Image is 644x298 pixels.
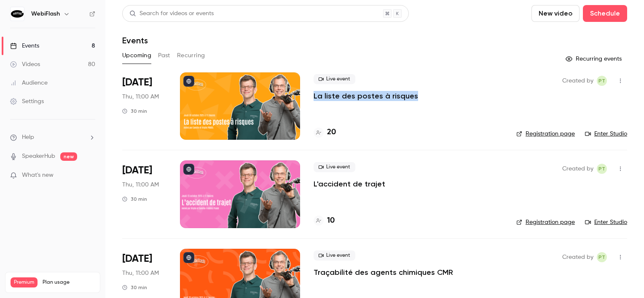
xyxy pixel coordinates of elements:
[122,49,151,62] button: Upcoming
[122,76,152,89] span: [DATE]
[516,130,575,138] a: Registration page
[122,269,159,277] span: Thu, 11:00 AM
[583,5,627,22] button: Schedule
[122,93,159,101] span: Thu, 11:00 AM
[598,76,605,86] span: PT
[516,218,575,226] a: Registration page
[585,218,627,226] a: Enter Studio
[129,9,214,18] div: Search for videos or events
[10,79,48,87] div: Audience
[31,10,60,18] h6: WebiFlash
[122,160,166,228] div: Oct 23 Thu, 11:00 AM (Europe/Paris)
[122,35,148,45] h1: Events
[585,130,627,138] a: Enter Studio
[314,215,335,226] a: 10
[327,215,335,226] h4: 10
[22,152,55,161] a: SpeakerHub
[314,267,453,277] a: Traçabilité des agents chimiques CMR
[85,172,95,179] iframe: Noticeable Trigger
[10,133,95,142] li: help-dropdown-opener
[10,97,44,106] div: Settings
[22,133,34,142] span: Help
[10,42,39,50] div: Events
[122,196,147,202] div: 30 min
[327,127,336,138] h4: 20
[314,91,418,101] a: La liste des postes à risques
[43,279,95,286] span: Plan usage
[562,52,627,66] button: Recurring events
[597,164,607,174] span: Pauline TERRIEN
[11,7,24,21] img: WebiFlash
[122,252,152,266] span: [DATE]
[158,49,170,62] button: Past
[314,179,385,189] a: L'accident de trajet
[562,164,593,174] span: Created by
[531,5,580,22] button: New video
[314,127,336,138] a: 20
[122,284,147,291] div: 30 min
[122,108,147,114] div: 30 min
[122,72,166,140] div: Oct 9 Thu, 11:00 AM (Europe/Paris)
[122,181,159,189] span: Thu, 11:00 AM
[11,277,38,287] span: Premium
[597,252,607,262] span: Pauline TERRIEN
[10,60,40,69] div: Videos
[598,252,605,262] span: PT
[177,49,205,62] button: Recurring
[122,164,152,177] span: [DATE]
[22,171,54,180] span: What's new
[562,252,593,262] span: Created by
[314,162,355,172] span: Live event
[562,76,593,86] span: Created by
[314,74,355,84] span: Live event
[60,152,77,161] span: new
[314,250,355,261] span: Live event
[598,164,605,174] span: PT
[597,76,607,86] span: Pauline TERRIEN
